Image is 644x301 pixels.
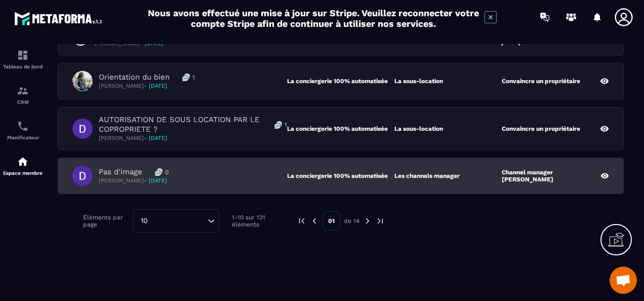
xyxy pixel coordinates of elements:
p: 01 [323,211,340,231]
img: messages [274,121,282,129]
div: Ouvrir le chat [610,267,637,294]
p: Tableau de bord [3,64,43,69]
p: Pas d'image [99,167,142,177]
img: messages [155,168,163,176]
p: Orientation du bien [99,72,170,82]
p: 1 [192,73,195,82]
img: scheduler [17,120,29,132]
p: Espace membre [3,170,43,176]
p: 1 [285,121,287,129]
div: Search for option [133,209,219,233]
p: 1-10 sur 131 éléments [232,214,282,228]
span: - [DATE] [144,83,167,89]
p: [PERSON_NAME] [99,82,195,90]
h2: Nous avons effectué une mise à jour sur Stripe. Veuillez reconnecter votre compte Stripe afin de ... [147,8,479,29]
input: Search for option [151,215,205,227]
p: AUTORISATION DE SOUS LOCATION PAR LE COPROPRIETE ? [99,115,262,134]
span: 10 [137,215,151,227]
span: - [DATE] [144,135,167,141]
p: de 14 [344,217,359,225]
p: Les channels manager [394,172,460,179]
p: Channel manager [PERSON_NAME] [502,169,600,183]
p: Convaincre un propriétaire [502,125,580,132]
span: - [DATE] [144,177,167,184]
p: Planificateur [3,135,43,140]
p: La sous-location [394,125,443,132]
img: formation [17,49,29,61]
p: La sous-location [394,78,443,85]
img: next [376,216,385,225]
img: prev [297,216,306,225]
a: formationformationCRM [3,77,43,112]
img: automations [17,156,29,168]
a: formationformationTableau de bord [3,42,43,77]
p: 0 [165,168,169,176]
p: La conciergerie 100% automatisée [287,78,394,85]
img: logo [14,9,105,28]
img: prev [310,216,319,225]
p: CRM [3,99,43,105]
p: [PERSON_NAME] [99,177,169,184]
img: next [363,216,372,225]
img: messages [182,73,190,81]
p: Éléments par page [83,214,128,228]
p: La conciergerie 100% automatisée [287,125,394,132]
img: formation [17,85,29,97]
p: [PERSON_NAME] [99,134,287,142]
a: schedulerschedulerPlanificateur [3,112,43,148]
a: automationsautomationsEspace membre [3,148,43,183]
p: La conciergerie 100% automatisée [287,172,394,179]
p: Convaincre un propriétaire [502,78,580,85]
